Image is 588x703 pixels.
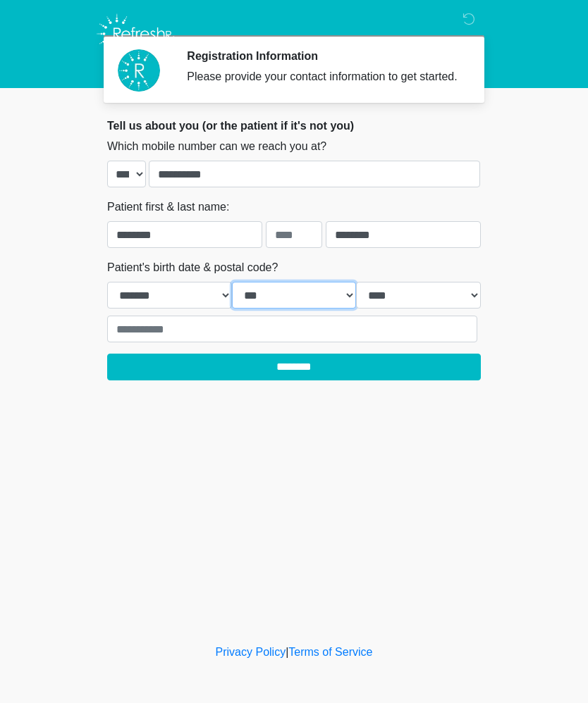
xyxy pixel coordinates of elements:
h2: Tell us about you (or the patient if it's not you) [107,119,481,132]
a: Privacy Policy [216,646,286,658]
div: Please provide your contact information to get started. [187,68,460,85]
label: Which mobile number can we reach you at? [107,138,326,155]
a: | [286,646,288,658]
img: Refresh RX Logo [93,11,178,57]
a: Terms of Service [288,646,372,658]
label: Patient first & last name: [107,199,229,216]
label: Patient's birth date & postal code? [107,259,278,276]
img: Agent Avatar [118,49,160,92]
